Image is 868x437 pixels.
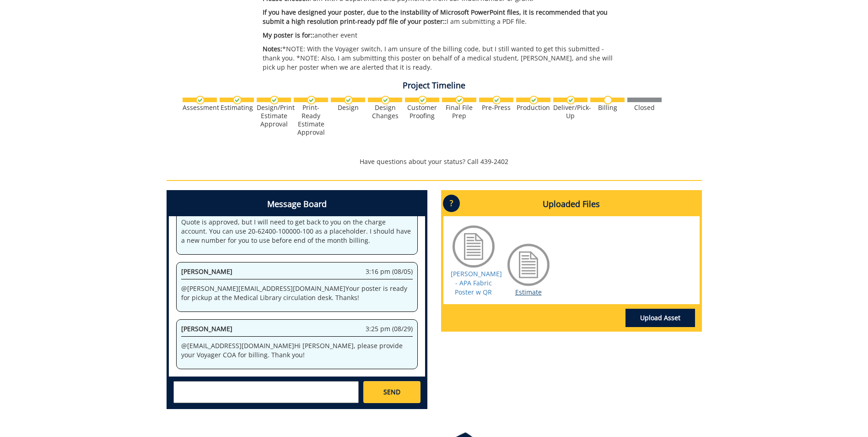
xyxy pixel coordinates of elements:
span: 3:16 pm (08/05) [366,267,413,276]
img: checkmark [381,96,390,104]
p: I am submitting a PDF file. [263,8,621,26]
span: If you have designed your poster, due to the instability of Microsoft PowerPoint files, it is rec... [263,8,608,26]
div: Pre-Press [479,104,513,112]
div: Print-Ready Estimate Approval [294,104,328,137]
p: Have questions about your status? Call 439-2402 [167,157,702,166]
a: Upload Asset [625,309,695,327]
textarea: messageToSend [173,381,359,403]
a: [PERSON_NAME] - APA Fabric Poster w QR [451,269,502,296]
span: [PERSON_NAME] [181,267,232,276]
h4: Uploaded Files [443,192,700,216]
div: Design/Print Estimate Approval [257,104,291,128]
p: @ [PERSON_NAME][EMAIL_ADDRESS][DOMAIN_NAME] Your poster is ready for pickup at the Medical Librar... [181,284,413,302]
img: checkmark [344,96,353,104]
p: @ [EMAIL_ADDRESS][DOMAIN_NAME] Hi [PERSON_NAME], please provide your Voyager COA for billing. Tha... [181,341,413,360]
h4: Project Timeline [167,81,702,90]
img: checkmark [529,96,538,104]
a: Estimate [515,288,542,296]
img: checkmark [566,96,575,104]
img: checkmark [233,96,242,104]
div: Design Changes [368,104,402,120]
img: checkmark [270,96,279,104]
div: Deliver/Pick-Up [553,104,588,120]
p: *NOTE: With the Voyager switch, I am unsure of the billing code, but I still wanted to get this s... [263,44,621,72]
a: SEND [363,381,420,403]
div: Assessment [183,104,217,112]
p: ? [443,195,460,212]
span: My poster is for:: [263,31,314,39]
div: Customer Proofing [405,104,439,120]
div: Billing [590,104,625,112]
div: Design [331,104,365,112]
span: Notes: [263,44,282,53]
img: no [604,96,612,104]
div: Final File Prep [442,104,476,120]
span: [PERSON_NAME] [181,324,232,333]
img: checkmark [455,96,464,104]
p: another event [263,31,621,40]
img: checkmark [492,96,501,104]
div: Closed [627,104,662,112]
p: Quote is approved, but I will need to get back to you on the charge account. You can use 20-62400... [181,218,413,245]
img: checkmark [196,96,205,104]
h4: Message Board [169,192,425,216]
span: 3:25 pm (08/29) [366,324,413,333]
div: Production [516,104,550,112]
img: checkmark [418,96,427,104]
div: Estimating [220,104,254,112]
span: SEND [383,388,400,397]
img: checkmark [307,96,316,104]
